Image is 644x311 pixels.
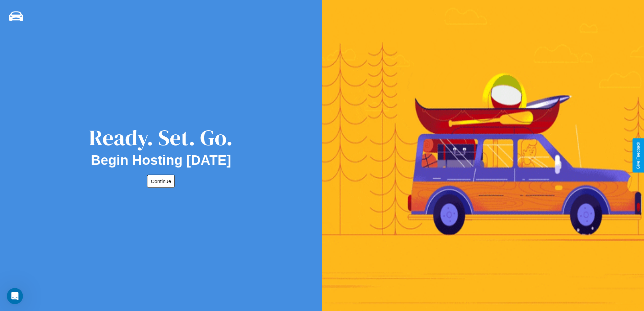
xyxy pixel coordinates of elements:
h2: Begin Hosting [DATE] [91,153,231,168]
div: Ready. Set. Go. [89,123,233,153]
button: Continue [147,175,175,188]
iframe: Intercom live chat [7,288,23,304]
div: Give Feedback [636,142,641,169]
